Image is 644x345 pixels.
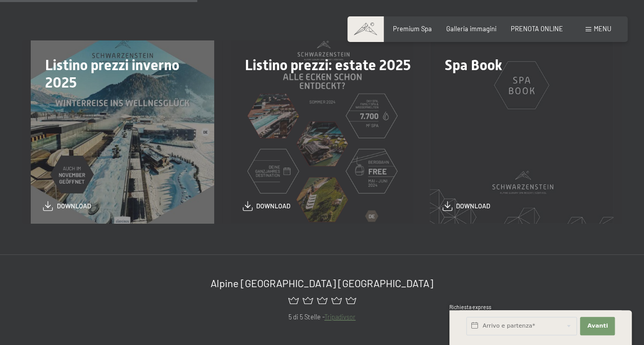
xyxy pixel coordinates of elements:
a: Tripadivsor [324,313,356,321]
span: Listino prezzi inverno 2025 [45,57,179,91]
p: 5 di 5 Stelle - [43,312,602,322]
span: Alpine [GEOGRAPHIC_DATA] [GEOGRAPHIC_DATA] [211,277,433,289]
span: download [456,202,490,211]
span: Richiesta express [449,304,491,310]
span: Listino prezzi: estate 2025 [245,57,411,74]
span: Spa Book [444,57,502,74]
a: download [43,201,91,211]
span: download [57,202,91,211]
span: Menu [594,25,611,33]
a: download [442,201,490,211]
a: Galleria immagini [446,25,496,33]
span: Avanti [587,322,608,330]
a: PRENOTA ONLINE [511,25,563,33]
a: Premium Spa [393,25,432,33]
button: Avanti [580,317,615,335]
